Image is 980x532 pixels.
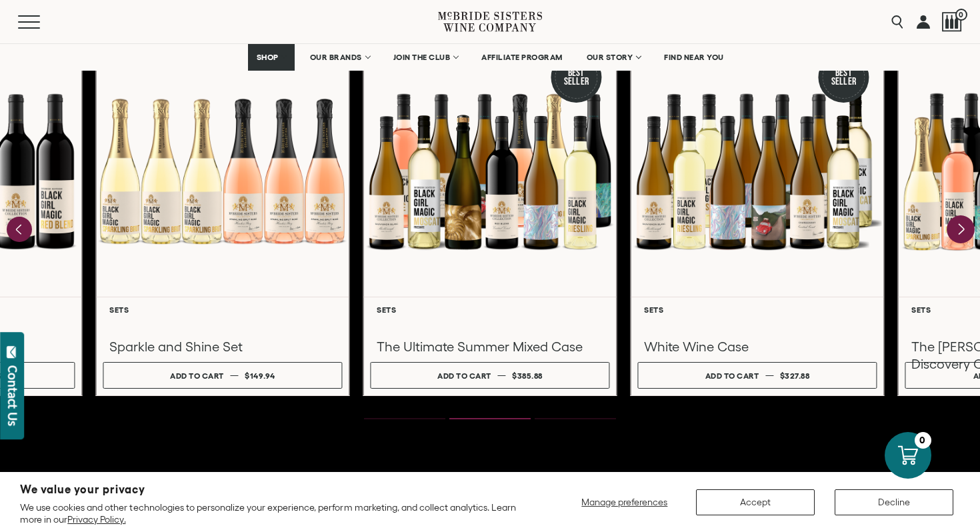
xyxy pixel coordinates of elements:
li: Page dot 3 [535,418,616,419]
li: Page dot 1 [364,418,445,419]
span: FIND NEAR YOU [664,53,724,62]
a: JOIN THE CLUB [385,44,467,71]
a: Privacy Policy. [67,514,125,525]
p: We use cookies and other technologies to personalize your experience, perform marketing, and coll... [20,501,527,525]
button: Manage preferences [573,489,676,515]
h3: White Wine Case [644,338,870,355]
span: JOIN THE CLUB [393,53,451,62]
a: OUR BRANDS [301,44,378,71]
span: SHOP [257,53,279,62]
a: Sparkling and Shine Sparkling Set Sets Sparkle and Shine Set Add to cart $149.94 [95,37,349,396]
a: Best Seller The Ultimate Summer Mixed Case Sets The Ultimate Summer Mixed Case Add to cart $385.88 [363,37,617,396]
button: Previous [7,217,32,242]
span: OUR STORY [587,53,633,62]
a: FIND NEAR YOU [655,44,733,71]
a: Best Seller White Wine Case Sets White Wine Case Add to cart $327.88 [630,37,884,396]
h6: Sets [377,305,603,314]
button: Decline [835,489,953,515]
div: Add to cart [705,366,759,385]
button: Add to cart $149.94 [103,362,342,389]
span: $327.88 [780,371,810,380]
button: Next [947,215,975,243]
span: $385.88 [512,371,543,380]
span: OUR BRANDS [310,53,362,62]
h3: Sparkle and Shine Set [109,338,335,355]
div: 0 [915,432,931,449]
span: Manage preferences [581,497,667,507]
span: $149.94 [245,371,275,380]
h6: Sets [644,305,870,314]
a: SHOP [248,44,295,71]
div: Contact Us [6,365,19,426]
a: AFFILIATE PROGRAM [473,44,571,71]
button: Accept [696,489,815,515]
li: Page dot 2 [449,418,531,419]
span: AFFILIATE PROGRAM [481,53,563,62]
a: OUR STORY [578,44,649,71]
h3: The Ultimate Summer Mixed Case [377,338,603,355]
button: Mobile Menu Trigger [18,15,66,29]
button: Add to cart $327.88 [637,362,877,389]
span: 0 [955,9,967,21]
h6: Sets [109,305,335,314]
button: Add to cart $385.88 [370,362,609,389]
h2: We value your privacy [20,484,527,495]
div: Add to cart [170,366,224,385]
div: Add to cart [437,366,491,385]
